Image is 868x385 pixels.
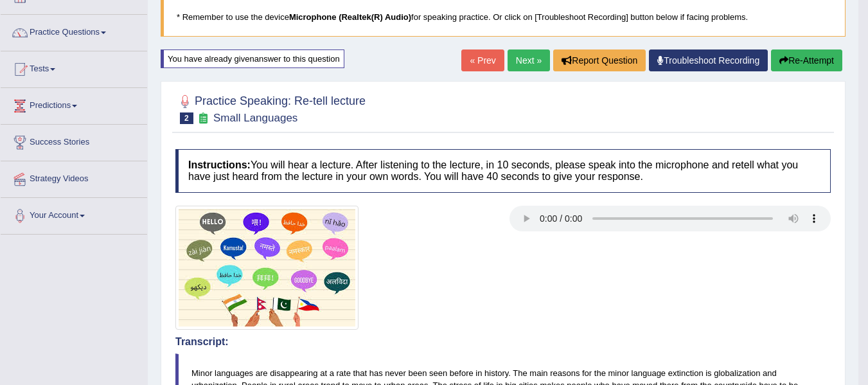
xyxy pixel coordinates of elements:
a: Practice Questions [1,15,147,47]
button: Re-Attempt [771,49,842,71]
b: Instructions: [188,159,251,170]
b: Microphone (Realtek(R) Audio) [289,12,411,22]
h2: Practice Speaking: Re-tell lecture [175,92,366,124]
a: Troubleshoot Recording [649,49,768,71]
h4: You will hear a lecture. After listening to the lecture, in 10 seconds, please speak into the mic... [175,149,831,192]
span: 2 [180,112,193,124]
small: Exam occurring question [197,112,210,125]
button: Report Question [553,49,646,71]
h4: Transcript: [175,336,831,348]
a: Your Account [1,198,147,230]
a: Strategy Videos [1,161,147,193]
a: Success Stories [1,125,147,157]
a: Predictions [1,88,147,120]
small: Small Languages [213,112,297,124]
div: You have already given answer to this question [161,49,344,68]
a: Tests [1,51,147,84]
a: « Prev [461,49,504,71]
a: Next » [508,49,550,71]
